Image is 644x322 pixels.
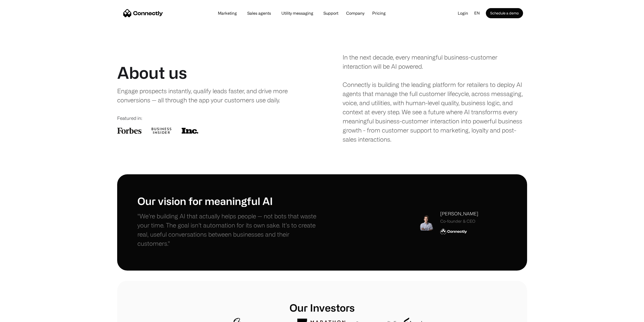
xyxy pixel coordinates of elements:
a: Login [454,9,472,17]
div: Featured in: [117,115,302,122]
h1: About us [117,63,187,82]
h1: Our Investors [219,301,425,314]
a: Pricing [368,11,390,15]
a: Schedule a demo [486,8,523,18]
a: home [123,9,163,17]
a: Marketing [214,11,241,15]
div: Co-founder & CEO [440,218,478,224]
a: Sales agents [243,11,275,15]
div: [PERSON_NAME] [440,210,478,217]
ul: Language list [10,313,30,320]
div: Company [346,10,364,17]
a: Support [319,11,342,15]
div: Engage prospects instantly, qualify leads faster, and drive more conversions — all through the ap... [117,86,293,105]
h1: Our vision for meaningful AI [137,194,322,207]
div: In the next decade, every meaningful business-customer interaction will be AI powered. Connectly ... [343,53,527,144]
aside: Language selected: English [5,313,30,320]
a: Utility messaging [277,11,317,15]
div: Company [345,10,366,17]
div: en [472,9,486,17]
div: en [474,9,480,17]
p: "We’re building AI that actually helps people — not bots that waste your time. The goal isn’t aut... [137,212,322,248]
